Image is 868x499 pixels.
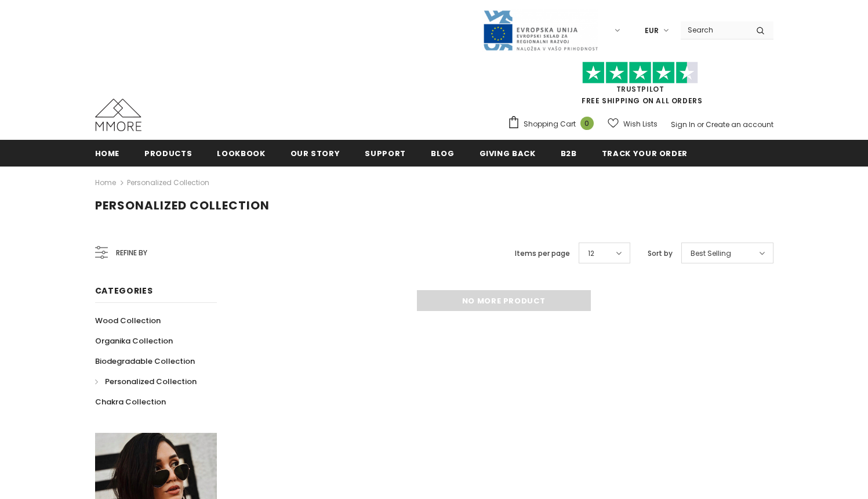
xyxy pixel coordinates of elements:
[671,120,695,129] a: Sign In
[645,25,659,37] span: EUR
[580,117,594,130] span: 0
[561,148,577,159] span: B2B
[144,140,192,166] a: Products
[623,118,658,130] span: Wish Lists
[95,99,141,131] img: MMORE Cases
[706,120,773,129] a: Create an account
[365,148,406,159] span: support
[217,148,265,159] span: Lookbook
[697,120,704,129] span: or
[95,371,197,392] a: Personalized Collection
[127,178,209,187] a: Personalized Collection
[507,67,773,106] span: FREE SHIPPING ON ALL ORDERS
[95,140,120,166] a: Home
[431,140,455,166] a: Blog
[648,248,673,259] label: Sort by
[95,176,116,190] a: Home
[507,115,600,133] a: Shopping Cart 0
[515,248,570,259] label: Items per page
[602,140,688,166] a: Track your order
[95,392,166,412] a: Chakra Collection
[681,21,747,38] input: Search Site
[480,148,536,159] span: Giving back
[480,140,536,166] a: Giving back
[582,62,698,84] img: Trust Pilot Stars
[524,118,576,130] span: Shopping Cart
[561,140,577,166] a: B2B
[608,114,658,134] a: Wish Lists
[588,248,594,259] span: 12
[482,25,598,35] a: Javni Razpis
[217,140,265,166] a: Lookbook
[290,140,340,166] a: Our Story
[691,248,731,259] span: Best Selling
[95,197,270,214] span: Personalized Collection
[105,376,197,387] span: Personalized Collection
[95,356,195,367] span: Biodegradable Collection
[95,396,166,407] span: Chakra Collection
[616,84,664,94] a: Trustpilot
[482,9,598,52] img: Javni Razpis
[95,335,173,346] span: Organika Collection
[144,148,192,159] span: Products
[95,331,173,351] a: Organika Collection
[116,247,147,259] span: Refine by
[602,148,688,159] span: Track your order
[365,140,406,166] a: support
[95,285,153,296] span: Categories
[290,148,340,159] span: Our Story
[95,148,120,159] span: Home
[95,315,161,326] span: Wood Collection
[95,310,161,331] a: Wood Collection
[431,148,455,159] span: Blog
[95,351,195,371] a: Biodegradable Collection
